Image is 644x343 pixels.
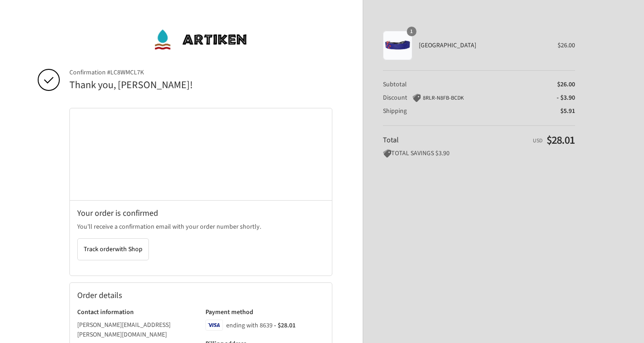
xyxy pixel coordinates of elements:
span: $28.01 [547,132,575,148]
span: 1 [407,27,416,36]
h3: Contact information [77,308,196,316]
span: ending with 8639 [226,321,273,330]
span: $5.91 [560,107,575,116]
img: New Zealand [383,31,412,60]
h2: Order details [77,290,201,301]
span: [GEOGRAPHIC_DATA] [419,41,545,50]
span: $3.90 [435,149,450,158]
h3: Payment method [205,308,325,316]
button: Track orderwith Shop [77,238,149,260]
span: - $3.90 [557,93,575,102]
span: Confirmation #LC8WMCL7K [69,68,332,77]
h2: Your order is confirmed [77,208,325,219]
span: 8RLR-N8FB-BCDK [423,94,464,102]
span: $26.00 [558,41,575,50]
bdo: [PERSON_NAME][EMAIL_ADDRESS][PERSON_NAME][DOMAIN_NAME] [77,321,171,339]
span: Total [383,135,399,145]
iframe: Google map displaying pin point of shipping address: Charleston, West Virginia [70,108,332,200]
img: ArtiKen [154,26,248,53]
span: with Shop [115,245,142,254]
span: Shipping [383,107,407,116]
h2: Thank you, [PERSON_NAME]! [69,79,332,92]
p: You’ll receive a confirmation email with your order number shortly. [77,222,325,232]
span: USD [533,137,542,145]
span: - $28.01 [274,321,296,330]
span: Track order [84,245,142,254]
span: $26.00 [557,80,575,89]
th: Subtotal [383,80,500,89]
div: Google map displaying pin point of shipping address: Charleston, West Virginia [70,108,332,200]
span: Discount [383,93,407,102]
span: TOTAL SAVINGS [383,149,434,158]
